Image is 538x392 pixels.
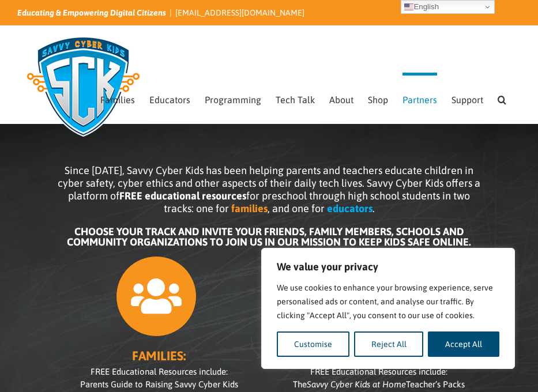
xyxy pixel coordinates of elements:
b: families [231,202,268,214]
a: About [329,73,353,123]
b: FREE educational resources [119,190,246,202]
a: Support [452,73,483,123]
a: Programming [205,73,261,123]
a: Families [100,73,135,123]
p: We use cookies to enhance your browsing experience, serve personalised ads or content, and analys... [277,281,499,322]
span: About [329,95,353,104]
span: FREE Educational Resources include: [91,367,228,376]
span: Partners [402,95,437,104]
span: Programming [205,95,261,104]
span: FREE Educational Resources include: [310,367,447,376]
span: Since [DATE], Savvy Cyber Kids has been helping parents and teachers educate children in cyber sa... [58,164,480,214]
span: Shop [368,95,388,104]
b: CHOOSE YOUR TRACK AND INVITE YOUR FRIENDS, FAMILY MEMBERS, SCHOOLS AND COMMUNITY ORGANIZATIONS TO... [67,225,471,248]
span: Support [452,95,483,104]
span: Families [100,95,135,104]
span: Tech Talk [276,95,315,104]
i: Educating & Empowering Digital Citizens [17,8,166,17]
span: . [373,202,375,214]
a: Partners [402,73,437,123]
img: en [404,2,413,12]
span: Educators [149,95,190,104]
span: Parents Guide to Raising Savvy Cyber Kids [80,379,238,389]
i: Savvy Cyber Kids at Home [307,379,406,389]
a: Educators [149,73,190,123]
a: Search [498,73,506,123]
span: , and one for [268,202,325,214]
b: educators [327,202,373,214]
a: Tech Talk [276,73,315,123]
nav: Main Menu [100,73,521,123]
button: Reject All [354,331,424,357]
img: Savvy Cyber Kids Logo [17,29,149,144]
b: FAMILIES: [132,348,186,363]
button: Accept All [428,331,499,357]
p: We value your privacy [277,260,499,274]
a: [EMAIL_ADDRESS][DOMAIN_NAME] [175,8,304,17]
span: The Teacher’s Packs [293,379,465,389]
a: Shop [368,73,388,123]
button: Customise [277,331,349,357]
